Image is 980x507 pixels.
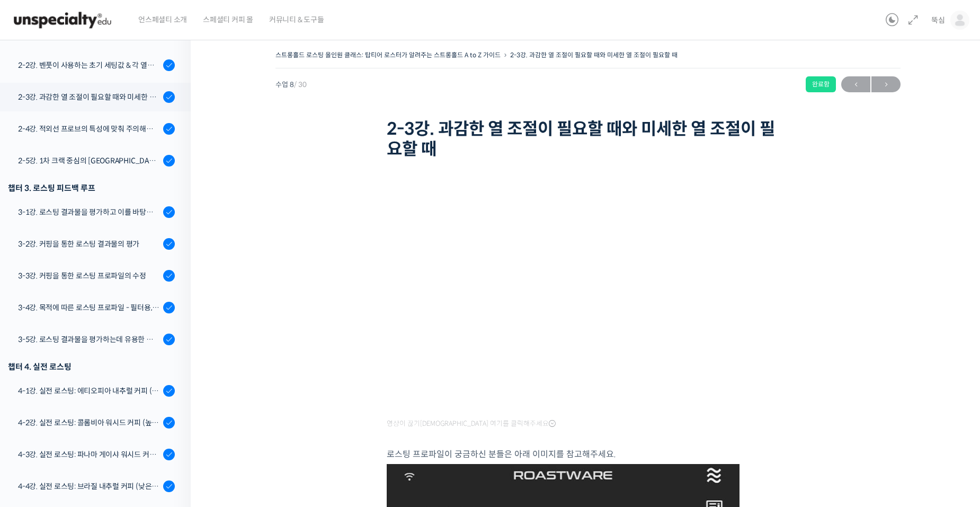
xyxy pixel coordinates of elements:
div: 3-5강. 로스팅 결과물을 평가하는데 유용한 팁들 - 연수를 활용한 커핑, 커핑용 분쇄도 찾기, 로스트 레벨에 따른 QC 등 [18,334,160,345]
span: 수업 8 [275,81,307,88]
div: 3-4강. 목적에 따른 로스팅 프로파일 - 필터용, 에스프레소용 [18,302,160,313]
div: 3-2강. 커핑을 통한 로스팅 결과물의 평가 [18,238,160,250]
div: 4-4강. 실전 로스팅: 브라질 내추럴 커피 (낮은 고도에서 재배되어 당분과 밀도가 낮은 경우) [18,480,160,492]
div: 2-4강. 적외선 프로브의 특성에 맞춰 주의해야 할 점들 [18,123,160,135]
div: 2-3강. 과감한 열 조절이 필요할 때와 미세한 열 조절이 필요할 때 [18,91,160,103]
span: 뚝심 [931,15,945,25]
div: 완료함 [806,76,836,92]
a: 홈 [3,336,70,363]
a: ←이전 [841,76,870,92]
h1: 2-3강. 과감한 열 조절이 필요할 때와 미세한 열 조절이 필요할 때 [387,119,789,160]
div: 챕터 3. 로스팅 피드백 루프 [8,181,175,195]
div: 2-2강. 벤풋이 사용하는 초기 세팅값 & 각 열원이 하는 역할 [18,59,160,71]
span: 설정 [164,352,176,361]
span: 대화 [97,353,110,361]
div: 챕터 4. 실전 로스팅 [8,360,175,374]
a: 대화 [70,336,137,363]
p: 로스팅 프로파일이 궁금하신 분들은 아래 이미지를 참고해주세요. [387,447,789,461]
div: 3-1강. 로스팅 결과물을 평가하고 이를 바탕으로 프로파일을 설계하는 방법 [18,206,160,218]
a: 스트롱홀드 로스팅 올인원 클래스: 탑티어 로스터가 알려주는 스트롱홀드 A to Z 가이드 [275,51,501,59]
div: 4-2강. 실전 로스팅: 콜롬비아 워시드 커피 (높은 밀도와 수분율 때문에 1차 크랙에서 많은 수분을 방출하는 경우) [18,417,160,429]
span: 영상이 끊기[DEMOGRAPHIC_DATA] 여기를 클릭해주세요 [387,419,556,428]
span: / 30 [294,80,307,89]
a: 다음→ [871,76,901,92]
a: 2-3강. 과감한 열 조절이 필요할 때와 미세한 열 조절이 필요할 때 [510,51,678,59]
span: → [871,77,901,92]
span: 홈 [33,352,40,361]
div: 2-5강. 1차 크랙 중심의 [GEOGRAPHIC_DATA]에 관하여 [18,155,160,167]
a: 설정 [137,336,203,363]
div: 4-3강. 실전 로스팅: 파나마 게이샤 워시드 커피 (플레이버 프로파일이 로스팅하기 까다로운 경우) [18,449,160,460]
div: 4-1강. 실전 로스팅: 에티오피아 내추럴 커피 (당분이 많이 포함되어 있고 색이 고르지 않은 경우) [18,385,160,397]
div: 3-3강. 커핑을 통한 로스팅 프로파일의 수정 [18,270,160,282]
span: ← [841,77,870,92]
